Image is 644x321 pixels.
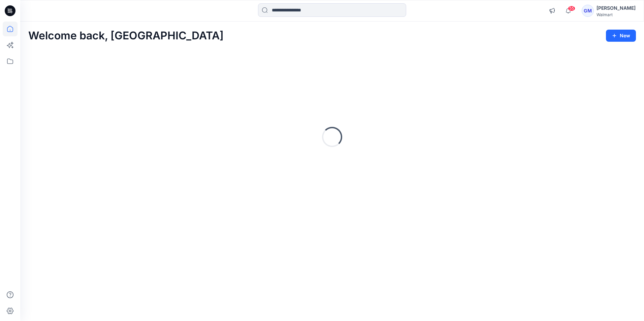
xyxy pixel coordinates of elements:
[28,30,224,42] h2: Welcome back, [GEOGRAPHIC_DATA]
[582,5,594,17] div: GM
[597,4,636,12] div: [PERSON_NAME]
[606,30,636,42] button: New
[597,12,636,17] div: Walmart
[568,6,575,11] span: 55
